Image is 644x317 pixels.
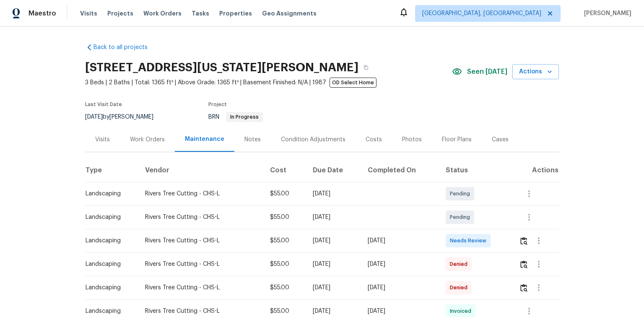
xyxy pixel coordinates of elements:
[450,260,471,268] span: Denied
[270,307,299,315] div: $55.00
[86,236,132,245] div: Landscaping
[368,283,432,292] div: [DATE]
[86,260,132,268] div: Landscaping
[313,307,354,315] div: [DATE]
[519,278,529,298] button: Review Icon
[313,283,354,292] div: [DATE]
[281,135,345,144] div: Condition Adjustments
[85,78,452,87] span: 3 Beds | 2 Baths | Total: 1365 ft² | Above Grade: 1365 ft² | Basement Finished: N/A | 1987
[270,190,299,198] div: $55.00
[313,213,354,221] div: [DATE]
[358,60,374,75] button: Copy Address
[263,158,306,182] th: Cost
[520,284,527,292] img: Review Icon
[313,260,354,268] div: [DATE]
[368,260,432,268] div: [DATE]
[368,236,432,245] div: [DATE]
[270,260,299,268] div: $55.00
[262,9,317,18] span: Geo Assignments
[450,190,473,198] span: Pending
[519,67,552,77] span: Actions
[422,9,541,18] span: [GEOGRAPHIC_DATA], [GEOGRAPHIC_DATA]
[402,135,422,144] div: Photos
[450,213,473,221] span: Pending
[107,9,133,18] span: Projects
[85,158,138,182] th: Type
[86,307,132,315] div: Landscaping
[306,158,361,182] th: Due Date
[145,213,257,221] div: Rivers Tree Cutting - CHS-L
[145,307,257,315] div: Rivers Tree Cutting - CHS-L
[313,236,354,245] div: [DATE]
[227,114,262,120] span: In Progress
[85,102,122,107] span: Last Visit Date
[519,254,529,274] button: Review Icon
[95,135,110,144] div: Visits
[80,9,97,18] span: Visits
[270,236,299,245] div: $55.00
[361,158,439,182] th: Completed On
[313,190,354,198] div: [DATE]
[366,135,382,144] div: Costs
[143,9,182,18] span: Work Orders
[442,135,472,144] div: Floor Plans
[130,135,165,144] div: Work Orders
[185,135,224,143] div: Maintenance
[439,158,512,182] th: Status
[208,114,263,120] span: BRN
[467,68,507,76] span: Seen [DATE]
[86,190,132,198] div: Landscaping
[86,213,132,221] div: Landscaping
[86,283,132,292] div: Landscaping
[138,158,263,182] th: Vendor
[85,43,166,52] a: Back to all projects
[145,283,257,292] div: Rivers Tree Cutting - CHS-L
[270,283,299,292] div: $55.00
[512,64,559,80] button: Actions
[145,260,257,268] div: Rivers Tree Cutting - CHS-L
[244,135,261,144] div: Notes
[368,307,432,315] div: [DATE]
[145,236,257,245] div: Rivers Tree Cutting - CHS-L
[85,63,358,72] h2: [STREET_ADDRESS][US_STATE][PERSON_NAME]
[145,190,257,198] div: Rivers Tree Cutting - CHS-L
[520,260,527,268] img: Review Icon
[450,283,471,292] span: Denied
[492,135,509,144] div: Cases
[581,9,631,18] span: [PERSON_NAME]
[450,307,475,315] span: Invoiced
[450,236,490,245] span: Needs Review
[219,9,252,18] span: Properties
[85,112,164,122] div: by [PERSON_NAME]
[519,231,529,251] button: Review Icon
[208,102,227,107] span: Project
[85,114,103,120] span: [DATE]
[520,237,527,245] img: Review Icon
[330,78,377,88] span: OD Select Home
[270,213,299,221] div: $55.00
[192,10,209,16] span: Tasks
[512,158,559,182] th: Actions
[29,9,56,18] span: Maestro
